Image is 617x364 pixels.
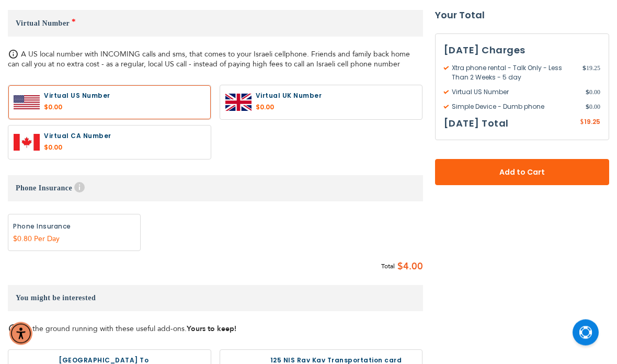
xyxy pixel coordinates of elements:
[580,118,584,128] span: $
[582,64,600,83] span: 19.25
[16,294,96,302] span: You might be interested
[584,118,600,127] span: 19.25
[444,43,601,59] h3: [DATE] Charges
[586,88,600,97] span: 0.00
[586,88,589,97] span: $
[435,8,610,24] strong: Your Total
[16,20,70,28] span: Virtual Number
[435,160,610,186] button: Add to Cart
[470,167,575,178] span: Add to Cart
[582,64,586,73] span: $
[444,116,509,132] h3: [DATE] Total
[8,176,423,202] h3: Phone Insurance
[8,50,410,70] span: A US local number with INCOMING calls and sms, that comes to your Israeli cellphone. Friends and ...
[21,324,236,334] span: Hit the ground running with these useful add-ons.
[444,64,583,83] span: Xtra phone rental - Talk Only - Less Than 2 Weeks - 5 day
[586,103,600,112] span: 0.00
[444,88,586,97] span: Virtual US Number
[403,259,423,275] span: 4.00
[586,103,589,112] span: $
[381,261,395,272] span: Total
[397,259,403,275] span: $
[444,103,586,112] span: Simple Device - Dumb phone
[74,183,85,193] span: Help
[9,322,32,345] div: Accessibility Menu
[187,324,236,334] strong: Yours to keep!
